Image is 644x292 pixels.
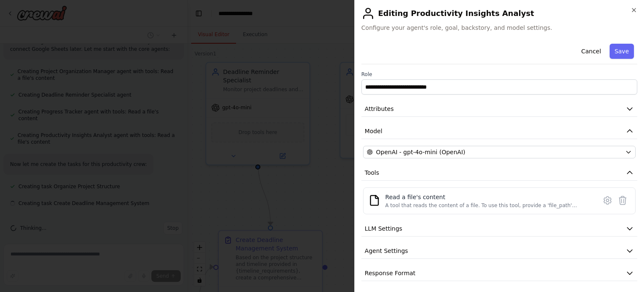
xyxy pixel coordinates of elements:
span: OpenAI - gpt-4o-mini (OpenAI) [376,148,465,156]
h2: Editing Productivity Insights Analyst [361,7,637,20]
span: Response Format [365,269,415,277]
button: Cancel [576,44,606,59]
span: Agent Settings [365,247,408,255]
div: Read a file's content [385,193,592,201]
button: Attributes [361,101,637,117]
span: Tools [365,168,379,177]
label: Role [361,71,637,78]
button: Delete tool [615,193,630,208]
span: Model [365,127,382,135]
img: FileReadTool [369,195,380,206]
span: LLM Settings [365,224,402,233]
button: Tools [361,165,637,181]
button: OpenAI - gpt-4o-mini (OpenAI) [363,146,636,158]
button: Model [361,124,637,139]
span: Attributes [365,105,394,113]
button: Agent Settings [361,243,637,259]
button: Save [610,44,634,59]
button: LLM Settings [361,221,637,237]
span: Configure your agent's role, goal, backstory, and model settings. [361,24,637,32]
button: Configure tool [600,193,615,208]
div: A tool that reads the content of a file. To use this tool, provide a 'file_path' parameter with t... [385,202,592,209]
button: Response Format [361,266,637,281]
